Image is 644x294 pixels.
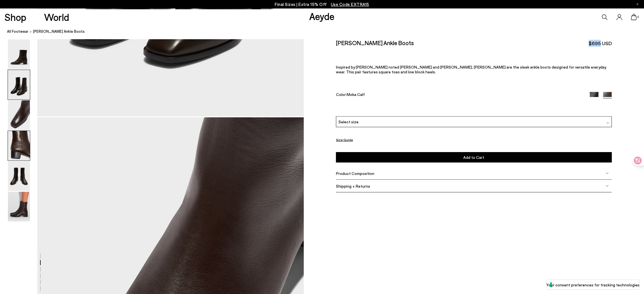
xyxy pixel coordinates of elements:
[546,280,639,289] button: Your consent preferences for tracking technologies
[44,12,69,22] a: World
[606,185,609,187] img: svg%3E
[336,92,581,98] div: Color:
[347,92,365,97] span: Moka Calf
[336,136,353,143] button: Size Guide
[606,121,609,124] img: svg%3E
[336,152,612,163] button: Add to Cart
[7,28,29,34] a: All Footwear
[637,16,639,19] span: 0
[8,192,30,221] img: Lee Leather Ankle Boots - Image 6
[546,282,639,288] label: Your consent preferences for tracking technologies
[463,155,484,160] span: Add to Cart
[5,12,26,22] a: Shop
[631,14,637,20] a: 0
[8,131,30,161] img: Lee Leather Ankle Boots - Image 4
[336,171,374,175] span: Product Composition
[8,161,30,191] img: Lee Leather Ankle Boots - Image 5
[309,10,335,22] a: Aeyde
[8,100,30,130] img: Lee Leather Ankle Boots - Image 3
[339,119,359,125] span: Select size
[275,1,369,8] p: Final Sizes | Extra 15% Off
[8,40,30,69] img: Lee Leather Ankle Boots - Image 1
[336,39,414,46] h2: [PERSON_NAME] Ankle Boots
[33,28,85,34] span: [PERSON_NAME] Ankle Boots
[7,24,644,39] nav: breadcrumb
[606,172,609,175] img: svg%3E
[336,65,606,74] span: Inspired by [PERSON_NAME] noted [PERSON_NAME] and [PERSON_NAME], [PERSON_NAME] are the sleek ankl...
[336,183,370,188] span: Shipping + Returns
[8,70,30,100] img: Lee Leather Ankle Boots - Image 2
[589,40,612,47] span: $695 USD
[331,2,369,7] span: Navigate to /collections/ss25-final-sizes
